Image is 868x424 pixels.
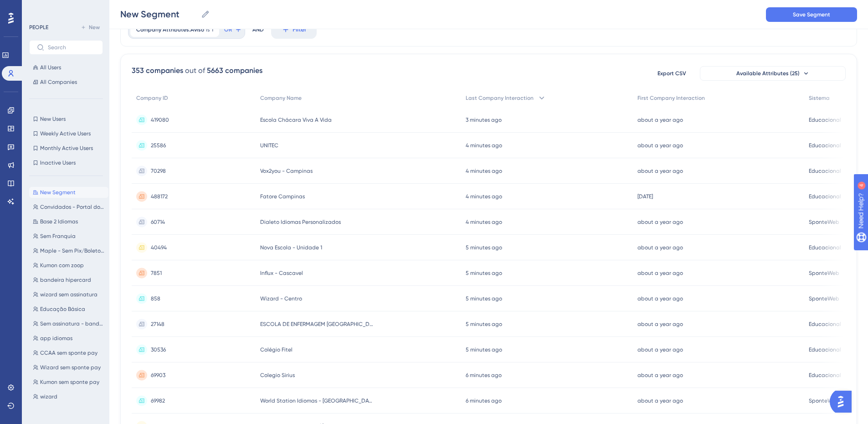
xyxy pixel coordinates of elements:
[29,216,108,227] button: Base 2 Idiomas
[260,397,374,404] span: World Station Idiomas - [GEOGRAPHIC_DATA]
[809,218,839,226] span: SponteWeb
[40,233,76,240] span: Sem Franquia
[29,77,103,88] button: All Companies
[29,231,108,242] button: Sem Franquia
[637,94,705,102] span: First Company Interaction
[637,321,683,327] time: about a year ago
[40,364,101,371] span: Wizard sem sponte pay
[151,218,165,226] span: 60714
[637,142,683,149] time: about a year ago
[29,391,108,402] button: wizard
[40,349,98,357] span: CCAA sem sponte pay
[466,244,502,251] time: 5 minutes ago
[637,398,683,404] time: about a year ago
[151,193,168,200] span: 488172
[151,372,165,379] span: 69903
[637,117,683,123] time: about a year ago
[29,318,108,329] button: Sem assinatura - bandeira branca com kumon
[151,295,160,302] span: 858
[637,244,683,251] time: about a year ago
[649,66,694,81] button: Export CSV
[260,295,302,302] span: Wizard - Centro
[466,168,502,174] time: 4 minutes ago
[809,167,841,175] span: Educacional
[29,377,108,388] button: Kumon sem sponte pay
[637,346,683,353] time: about a year ago
[260,193,305,200] span: Fatore Campinas
[637,372,683,378] time: about a year ago
[185,65,205,76] div: out of
[211,26,213,33] span: 1
[260,167,313,175] span: Vox2you - Campinas
[736,70,800,77] span: Available Attributes (25)
[151,321,164,328] span: 27148
[29,260,108,271] button: Kumon com zoop
[40,378,99,386] span: Kumon sem sponte pay
[809,244,841,251] span: Educacional
[260,321,374,328] span: ESCOLA DE ENFERMAGEM [GEOGRAPHIC_DATA][PERSON_NAME]
[136,26,204,33] span: Company Attributes.Aviso
[466,219,502,225] time: 4 minutes ago
[466,398,502,404] time: 6 minutes ago
[466,94,534,102] span: Last Company Interaction
[293,24,307,35] span: Filter
[809,397,839,404] span: SponteWeb
[466,270,502,276] time: 5 minutes ago
[120,8,197,21] input: Segment Name
[132,65,183,76] div: 353 companies
[700,66,846,81] button: Available Attributes (25)
[466,295,502,302] time: 5 minutes ago
[29,347,108,358] button: CCAA sem sponte pay
[48,44,95,51] input: Search
[40,291,98,298] span: wizard sem assinatura
[466,117,502,123] time: 3 minutes ago
[809,142,841,149] span: Educacional
[252,21,264,39] div: AND
[29,157,103,168] button: Inactive Users
[40,305,85,313] span: Educação Básica
[830,388,857,415] iframe: UserGuiding AI Assistant Launcher
[77,22,103,33] button: New
[637,168,683,174] time: about a year ago
[40,393,57,400] span: wizard
[40,145,93,152] span: Monthly Active Users
[260,94,302,102] span: Company Name
[260,142,278,149] span: UNITEC
[29,362,108,373] button: Wizard sem sponte pay
[29,114,103,124] button: New Users
[40,203,105,211] span: Convidados - Portal do Professor
[637,270,683,276] time: about a year ago
[151,397,165,404] span: 69982
[40,335,72,342] span: app idiomas
[40,130,91,137] span: Weekly Active Users
[466,346,502,353] time: 5 minutes ago
[40,262,84,269] span: Kumon com zoop
[809,321,841,328] span: Educacional
[40,320,105,327] span: Sem assinatura - bandeira branca com kumon
[206,26,210,33] span: is
[260,372,295,379] span: Colegio Sirius
[40,159,76,166] span: Inactive Users
[809,94,830,102] span: Sistema
[466,193,502,200] time: 4 minutes ago
[207,65,262,76] div: 5663 companies
[29,62,103,73] button: All Users
[637,295,683,302] time: about a year ago
[29,143,103,154] button: Monthly Active Users
[40,78,77,86] span: All Companies
[29,202,108,212] button: Convidados - Portal do Professor
[657,70,686,77] span: Export CSV
[466,372,502,378] time: 6 minutes ago
[793,11,830,18] span: Save Segment
[809,193,841,200] span: Educacional
[40,276,91,284] span: bandeira hipercard
[809,116,841,124] span: Educacional
[29,245,108,256] button: Maple - Sem Pix/Boleto/Recorrência/Assinatura
[637,193,653,200] time: [DATE]
[151,244,167,251] span: 40494
[151,167,166,175] span: 70298
[29,289,108,300] button: wizard sem assinatura
[151,142,166,149] span: 25586
[29,187,108,198] button: New Segment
